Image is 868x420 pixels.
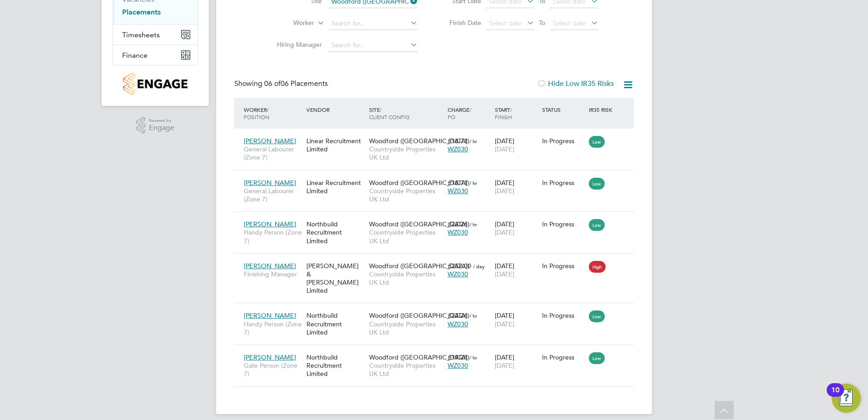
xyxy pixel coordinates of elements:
span: Woodford ([GEOGRAPHIC_DATA]) [369,262,469,270]
a: [PERSON_NAME]Gate Person (Zone 7)Northbuild Recruitment LimitedWoodford ([GEOGRAPHIC_DATA])Countr... [242,348,634,356]
span: [PERSON_NAME] [244,137,296,145]
div: [DATE] [493,307,540,332]
span: [PERSON_NAME] [244,262,296,270]
div: In Progress [542,262,585,270]
span: / Position [244,106,269,120]
span: £22.26 [448,220,468,228]
span: Select date [553,19,586,27]
div: [DATE] [493,132,540,158]
span: £19.28 [448,353,468,361]
span: [DATE] [495,145,514,153]
span: 06 of [264,79,281,88]
span: Low [589,178,605,190]
span: / hr [469,221,477,228]
div: [DATE] [493,349,540,374]
span: High [589,261,606,273]
div: IR35 Risk [587,101,618,118]
div: In Progress [542,311,585,320]
span: / hr [469,180,477,186]
div: Start [493,101,540,125]
span: £18.71 [448,137,468,145]
span: [PERSON_NAME] [244,179,296,187]
div: Linear Recruitment Limited [304,174,367,200]
span: Select date [489,19,522,27]
div: Showing [234,79,330,89]
span: Low [589,352,605,364]
span: Low [589,310,605,322]
span: Timesheets [122,30,160,39]
span: Handy Person (Zone 7) [244,228,302,245]
button: Open Resource Center, 10 new notifications [832,384,861,413]
label: Finish Date [440,19,481,27]
div: Northbuild Recruitment Limited [304,349,367,383]
span: Low [589,136,605,148]
div: Vendor [304,101,367,118]
label: Hiring Manager [270,40,322,49]
div: [DATE] [493,257,540,283]
div: Status [540,101,587,118]
span: Handy Person (Zone 7) [244,320,302,336]
button: Finance [113,45,197,65]
span: [DATE] [495,228,514,236]
div: [PERSON_NAME] & [PERSON_NAME] Limited [304,257,367,300]
a: [PERSON_NAME]Handy Person (Zone 7)Northbuild Recruitment LimitedWoodford ([GEOGRAPHIC_DATA])Count... [242,306,634,314]
label: Hide Low IR35 Risks [537,79,614,88]
span: Finishing Manager [244,270,302,278]
span: Countryside Properties UK Ltd [369,187,443,203]
div: In Progress [542,220,585,228]
span: / Client Config [369,106,409,120]
span: Powered by [149,117,174,125]
div: 10 [831,390,839,402]
span: WZ030 [448,228,468,236]
a: Go to home page [113,73,198,95]
span: / day [473,263,485,270]
span: Countryside Properties UK Ltd [369,320,443,336]
span: Countryside Properties UK Ltd [369,270,443,286]
span: Low [589,219,605,231]
div: Site [367,101,445,125]
span: [PERSON_NAME] [244,220,296,228]
div: Northbuild Recruitment Limited [304,215,367,250]
span: General Labourer (Zone 7) [244,145,302,161]
div: In Progress [542,179,585,187]
img: countryside-properties-logo-retina.png [123,73,187,95]
div: Worker [242,101,304,125]
div: Linear Recruitment Limited [304,132,367,158]
span: WZ030 [448,320,468,328]
a: [PERSON_NAME]General Labourer (Zone 7)Linear Recruitment LimitedWoodford ([GEOGRAPHIC_DATA])Count... [242,132,634,140]
span: Woodford ([GEOGRAPHIC_DATA]) [369,137,469,145]
span: WZ030 [448,187,468,195]
label: Worker [262,19,314,28]
span: [PERSON_NAME] [244,311,296,320]
span: / PO [448,106,471,120]
div: [DATE] [493,174,540,200]
a: Placements [122,8,161,16]
span: £22.26 [448,311,468,320]
span: Woodford ([GEOGRAPHIC_DATA]) [369,179,469,187]
span: To [536,17,548,29]
a: [PERSON_NAME]Handy Person (Zone 7)Northbuild Recruitment LimitedWoodford ([GEOGRAPHIC_DATA])Count... [242,215,634,223]
a: Powered byEngage [136,117,175,134]
span: 06 Placements [264,79,328,88]
span: [DATE] [495,361,514,370]
span: WZ030 [448,145,468,153]
span: WZ030 [448,270,468,278]
span: Engage [149,124,174,132]
span: Gate Person (Zone 7) [244,361,302,378]
span: Countryside Properties UK Ltd [369,145,443,161]
a: [PERSON_NAME]Finishing Manager[PERSON_NAME] & [PERSON_NAME] LimitedWoodford ([GEOGRAPHIC_DATA])Co... [242,257,634,265]
a: [PERSON_NAME]General Labourer (Zone 7)Linear Recruitment LimitedWoodford ([GEOGRAPHIC_DATA])Count... [242,174,634,181]
span: £18.71 [448,179,468,187]
div: Northbuild Recruitment Limited [304,307,367,341]
span: WZ030 [448,361,468,370]
span: Finance [122,51,148,60]
div: [DATE] [493,215,540,241]
span: [DATE] [495,187,514,195]
button: Timesheets [113,25,197,45]
div: In Progress [542,353,585,361]
span: Countryside Properties UK Ltd [369,361,443,378]
span: [DATE] [495,320,514,328]
div: Charge [445,101,493,125]
span: £252.00 [448,262,471,270]
span: [DATE] [495,270,514,278]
